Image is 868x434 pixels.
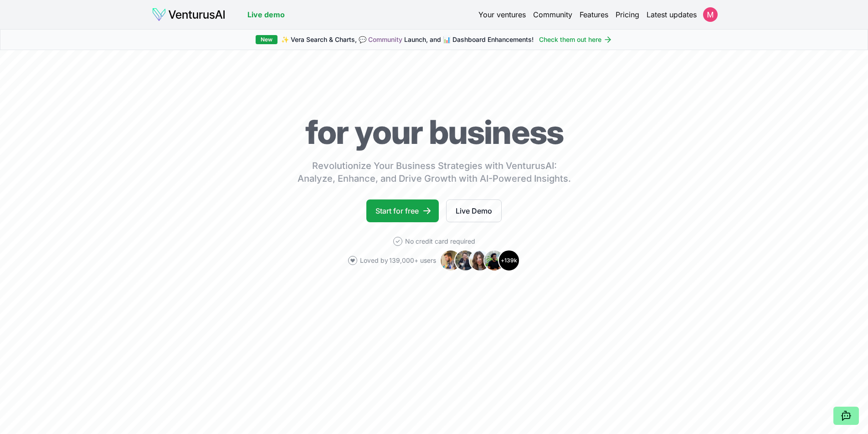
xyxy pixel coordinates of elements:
[647,9,697,20] a: Latest updates
[454,250,476,271] img: Avatar 2
[703,7,718,22] img: ACg8ocKIP6uz3y6qR33rEGVABzQ6k038LxgaqfDcELT5wMIzjm3s=s96-c
[539,35,612,44] a: Check them out here
[152,7,226,22] img: logo
[533,9,572,20] a: Community
[440,250,462,271] img: Avatar 1
[483,250,505,271] img: Avatar 4
[616,9,639,20] a: Pricing
[247,9,285,20] a: Live demo
[256,35,277,44] div: New
[281,35,534,44] span: ✨ Vera Search & Charts, 💬 Launch, and 📊 Dashboard Enhancements!
[478,9,526,20] a: Your ventures
[368,36,402,43] a: Community
[446,199,502,222] a: Live Demo
[469,250,491,271] img: Avatar 3
[366,199,439,222] a: Start for free
[580,9,608,20] a: Features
